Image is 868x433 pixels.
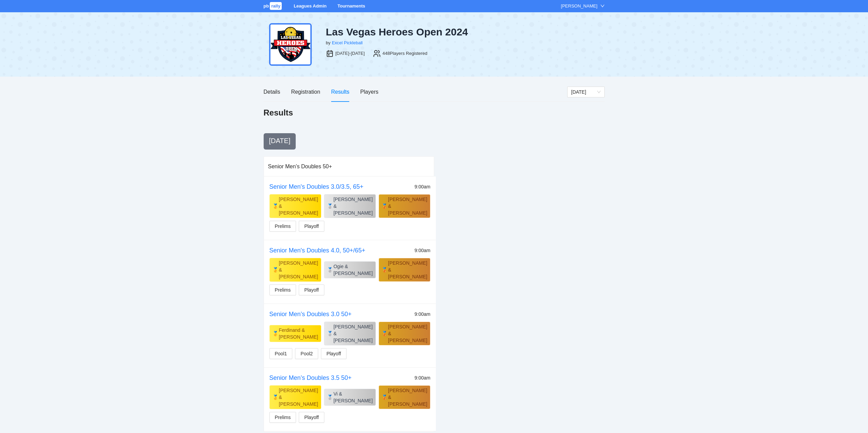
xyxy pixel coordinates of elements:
div: 9:00am [414,183,430,190]
div: [PERSON_NAME] & [PERSON_NAME] [388,323,427,344]
div: 🥇 [273,330,278,337]
a: Senior Men’s Doubles 3.0 50+ [269,311,352,318]
a: Leagues Admin [294,3,326,9]
a: Tournaments [337,3,365,9]
div: 🥇 [273,266,278,273]
div: [PERSON_NAME] & [PERSON_NAME] [279,387,318,407]
button: Prelims [269,412,296,423]
button: Playoff [321,348,347,359]
span: pb [264,3,269,9]
a: Excel Pickleball [332,40,363,45]
div: 🥇 [273,203,278,210]
div: 448 Players Registered [382,50,427,57]
span: Playoff [304,286,319,294]
div: Players [360,88,378,96]
a: Senior Men's Doubles 3.0/3.5, 65+ [269,183,364,190]
div: Senior Men’s Doubles 50+ [268,157,430,176]
div: Results [331,88,349,96]
span: Pool2 [300,350,313,357]
div: 🥉 [382,203,387,210]
div: Ogie & [PERSON_NAME] [334,263,373,277]
div: 🥉 [382,330,387,337]
a: Senior Men’s Doubles 3.5 50+ [269,374,352,381]
div: Ferdinand & [PERSON_NAME] [279,327,318,340]
div: Details [264,88,280,96]
a: Senior Men's Doubles 4.0, 50+/65+ [269,247,366,254]
div: 🥇 [273,394,278,401]
span: Prelims [275,286,291,294]
div: 🥈 [327,394,333,401]
div: [PERSON_NAME] & [PERSON_NAME] [279,260,318,280]
h1: Results [264,107,293,118]
a: pbrally [264,3,283,9]
div: [DATE]-[DATE] [335,50,365,57]
div: 🥈 [327,203,333,210]
div: 9:00am [414,247,430,254]
div: [PERSON_NAME] & [PERSON_NAME] [388,387,427,407]
div: Las Vegas Heroes Open 2024 [326,26,485,38]
div: Vi & [PERSON_NAME] [334,390,373,404]
span: Prelims [275,414,291,421]
div: [PERSON_NAME] & [PERSON_NAME] [279,196,318,216]
div: Registration [291,88,320,96]
div: 9:00am [414,374,430,382]
button: Prelims [269,284,296,295]
span: [DATE] [269,137,291,144]
div: [PERSON_NAME] & [PERSON_NAME] [334,323,373,344]
span: down [600,4,605,8]
div: 🥈 [327,266,333,273]
button: Playoff [299,221,324,232]
div: [PERSON_NAME] & [PERSON_NAME] [388,196,427,216]
span: Prelims [275,222,291,230]
span: Playoff [326,350,341,357]
div: [PERSON_NAME] & [PERSON_NAME] [388,260,427,280]
button: Pool1 [269,348,293,359]
div: by [326,40,330,46]
span: Playoff [304,222,319,230]
span: rally [270,2,282,10]
button: Playoff [299,284,324,295]
span: Playoff [304,414,319,421]
button: Pool2 [295,348,318,359]
button: Prelims [269,221,296,232]
img: heroes-open.png [269,23,312,66]
div: 9:00am [414,310,430,318]
span: Sunday [571,87,601,97]
span: Pool1 [275,350,287,357]
button: Playoff [299,412,324,423]
div: [PERSON_NAME] & [PERSON_NAME] [334,196,373,216]
div: 🥈 [327,330,333,337]
div: 🥉 [382,394,387,401]
div: [PERSON_NAME] [561,3,598,10]
div: 🥉 [382,266,387,273]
